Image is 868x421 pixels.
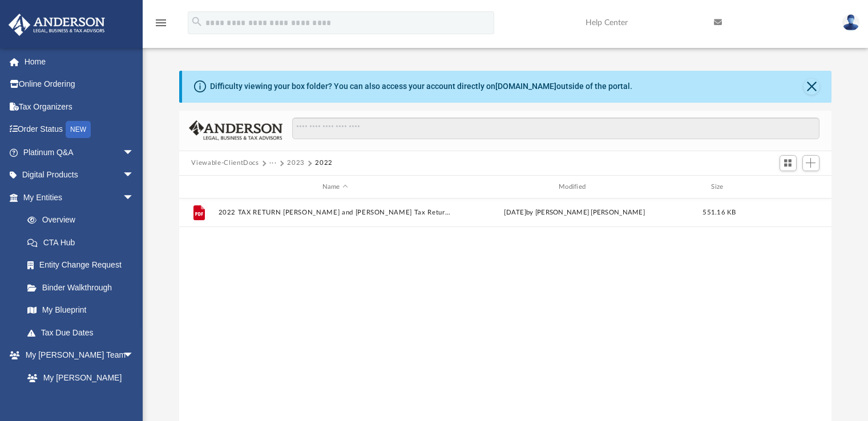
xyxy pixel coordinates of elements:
[154,22,168,30] a: menu
[802,155,819,171] button: Add
[16,231,151,254] a: CTA Hub
[269,158,277,168] button: ···
[703,210,736,216] span: 551.16 KB
[8,344,146,367] a: My [PERSON_NAME] Teamarrow_drop_down
[8,141,151,164] a: Platinum Q&Aarrow_drop_down
[287,158,305,168] button: 2023
[16,254,151,277] a: Entity Change Request
[804,79,819,95] button: Close
[315,158,333,168] button: 2022
[457,182,692,192] div: Modified
[16,299,146,322] a: My Blueprint
[66,121,91,138] div: NEW
[210,80,632,92] div: Difficulty viewing your box folder? You can also access your account directly on outside of the p...
[123,141,146,164] span: arrow_drop_down
[292,118,819,139] input: Search files and folders
[154,16,168,30] i: menu
[842,14,859,31] img: User Pic
[217,182,452,192] div: Name
[16,321,151,344] a: Tax Due Dates
[8,50,151,73] a: Home
[8,95,151,118] a: Tax Organizers
[184,182,212,192] div: id
[780,155,797,171] button: Switch to Grid View
[123,344,146,367] span: arrow_drop_down
[457,208,691,218] div: [DATE] by [PERSON_NAME] [PERSON_NAME]
[5,14,108,36] img: Anderson Advisors Platinum Portal
[696,182,742,192] div: Size
[16,276,151,299] a: Binder Walkthrough
[123,186,146,209] span: arrow_drop_down
[191,15,203,28] i: search
[16,209,151,232] a: Overview
[218,209,452,217] button: 2022 TAX RETURN [PERSON_NAME] and [PERSON_NAME] Tax Return (1040).pdf
[8,118,151,141] a: Order StatusNEW
[123,164,146,187] span: arrow_drop_down
[8,186,151,209] a: My Entitiesarrow_drop_down
[16,366,140,403] a: My [PERSON_NAME] Team
[495,82,556,91] a: [DOMAIN_NAME]
[8,73,151,96] a: Online Ordering
[191,158,259,168] button: Viewable-ClientDocs
[8,164,151,187] a: Digital Productsarrow_drop_down
[747,182,827,192] div: id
